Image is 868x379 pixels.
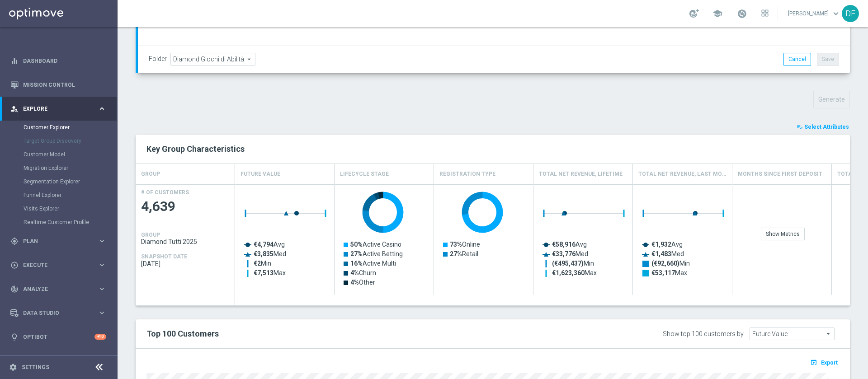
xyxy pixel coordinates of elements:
[141,253,187,260] h4: SNAPSHOT DATE
[738,166,822,182] h4: Months Since First Deposit
[350,260,363,267] tspan: 16%
[10,237,98,245] div: Plan
[796,122,850,132] button: playlist_add_check Select Attributes
[141,189,189,196] h4: # OF CUSTOMERS
[350,241,363,248] tspan: 50%
[350,260,396,267] text: Active Multi
[350,269,359,276] tspan: 4%
[254,250,286,257] text: Med
[552,269,597,276] text: Max
[10,285,107,293] button: track_changes Analyze keyboard_arrow_right
[651,260,690,267] text: Min
[24,205,94,212] a: Visits Explorer
[350,269,376,276] text: Churn
[24,178,94,185] a: Segmentation Explorer
[761,228,805,240] div: Show Metrics
[24,215,117,229] div: Realtime Customer Profile
[10,261,19,269] i: play_circle_outline
[141,198,230,215] span: 4,639
[10,333,19,341] i: lightbulb
[98,309,106,317] i: keyboard_arrow_right
[24,161,117,175] div: Migration Explorer
[10,333,107,341] button: lightbulb Optibot +10
[450,241,480,248] text: Online
[23,73,106,97] a: Mission Control
[254,250,274,257] tspan: €3,835
[10,105,98,113] div: Explore
[146,144,839,154] h2: Key Group Characteristics
[136,184,235,295] div: Press SPACE to select this row.
[450,250,462,257] tspan: 27%
[552,241,576,248] tspan: €58,916
[98,237,106,245] i: keyboard_arrow_right
[350,250,363,257] tspan: 27%
[10,105,19,113] i: person_search
[350,241,401,248] text: Active Casino
[663,330,744,338] div: Show top 100 customers by
[787,7,842,20] a: [PERSON_NAME]keyboard_arrow_down
[254,241,274,248] tspan: €4,794
[831,9,841,19] span: keyboard_arrow_down
[552,260,584,267] tspan: (€495,437)
[141,260,230,267] span: 2025-09-09
[23,262,98,268] span: Execute
[23,239,98,244] span: Plan
[651,269,675,276] tspan: €53,117
[23,286,98,292] span: Analyze
[651,269,687,276] text: Max
[552,260,594,267] text: Min
[241,166,280,182] h4: Future Value
[10,73,106,97] div: Mission Control
[141,232,160,238] h4: GROUP
[24,188,117,202] div: Funnel Explorer
[809,356,839,368] button: open_in_browser Export
[350,279,359,286] tspan: 4%
[712,9,722,19] span: school
[439,166,495,182] h4: Registration Type
[141,166,160,182] h4: GROUP
[24,192,94,199] a: Funnel Explorer
[10,105,107,112] button: person_search Explore keyboard_arrow_right
[552,250,576,257] tspan: €33,776
[24,219,94,226] a: Realtime Customer Profile
[350,279,375,286] text: Other
[651,250,684,257] text: Med
[98,261,106,269] i: keyboard_arrow_right
[10,238,107,245] button: gps_fixed Plan keyboard_arrow_right
[651,241,671,248] tspan: €1,932
[146,328,545,339] h2: Top 100 Customers
[9,363,17,371] i: settings
[810,359,820,366] i: open_in_browser
[450,250,478,257] text: Retail
[450,241,462,248] tspan: 73%
[23,106,98,112] span: Explore
[10,49,106,73] div: Dashboard
[254,260,261,267] tspan: €2
[10,81,107,89] button: Mission Control
[10,309,107,317] button: Data Studio keyboard_arrow_right
[254,241,285,248] text: Avg
[149,55,167,63] label: Folder
[340,166,389,182] h4: Lifecycle Stage
[24,175,117,188] div: Segmentation Explorer
[254,260,271,267] text: Min
[783,53,811,66] button: Cancel
[24,202,117,215] div: Visits Explorer
[10,57,107,65] div: equalizer Dashboard
[350,250,403,257] text: Active Betting
[24,134,117,148] div: Target Group Discovery
[552,269,585,276] tspan: €1,623,360
[254,269,274,276] tspan: €7,513
[552,241,587,248] text: Avg
[141,238,230,245] span: Diamond Tutti 2025
[10,57,19,65] i: equalizer
[10,285,98,293] div: Analyze
[10,325,106,349] div: Optibot
[651,260,679,267] tspan: (€92,660)
[651,241,683,248] text: Avg
[22,365,49,370] a: Settings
